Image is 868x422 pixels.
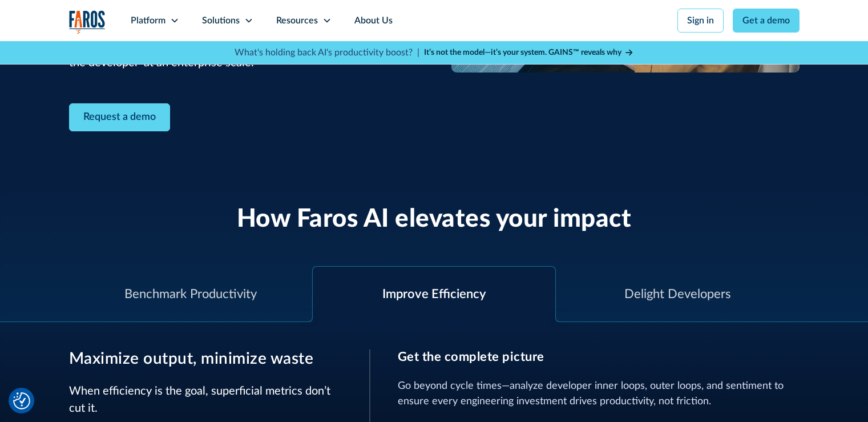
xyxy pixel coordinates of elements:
[131,14,165,27] div: Platform
[69,10,106,34] a: home
[235,46,419,59] p: What's holding back AI's productivity boost? |
[382,285,486,304] div: Improve Efficiency
[202,14,240,27] div: Solutions
[13,392,30,409] img: Revisit consent button
[276,14,318,27] div: Resources
[624,285,731,304] div: Delight Developers
[69,103,170,131] a: Contact Modal
[124,285,257,304] div: Benchmark Productivity
[69,10,106,34] img: Logo of the analytics and reporting company Faros.
[677,9,724,33] a: Sign in
[69,349,342,369] h3: Maximize output, minimize waste
[237,204,632,235] h2: How Faros AI elevates your impact
[733,9,800,33] a: Get a demo
[424,49,621,57] strong: It’s not the model—it’s your system. GAINS™ reveals why
[398,349,800,364] h3: Get the complete picture
[424,47,634,59] a: It’s not the model—it’s your system. GAINS™ reveals why
[13,392,30,409] button: Cookie Settings
[398,379,800,409] p: Go beyond cycle times—analyze developer inner loops, outer loops, and sentiment to ensure every e...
